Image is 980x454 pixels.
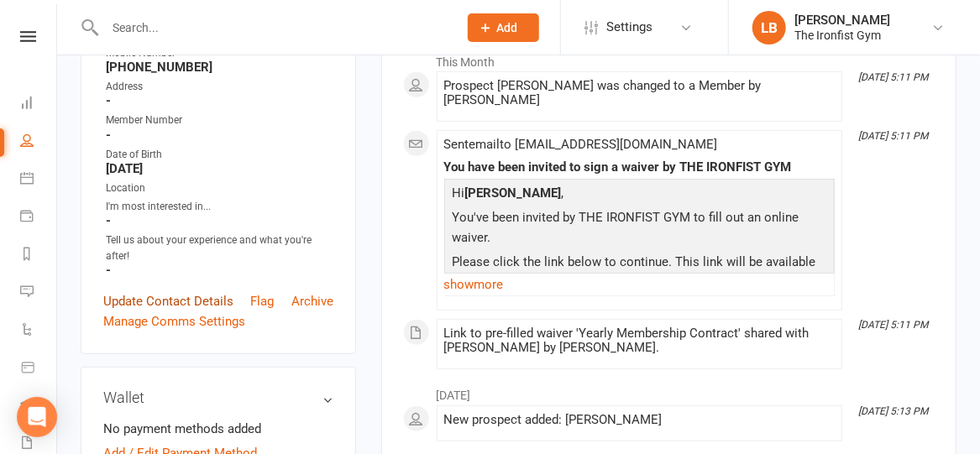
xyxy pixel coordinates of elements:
[20,199,58,237] a: Payments
[106,199,333,215] div: I'm most interested in...
[106,161,333,176] strong: [DATE]
[106,213,333,228] strong: -
[100,16,446,39] input: Search...
[20,237,58,274] a: Reports
[250,291,274,311] a: Flag
[17,397,57,437] div: Open Intercom Messenger
[444,137,718,152] span: Sent email to [EMAIL_ADDRESS][DOMAIN_NAME]
[103,291,233,311] a: Update Contact Details
[106,128,333,143] strong: -
[106,79,333,95] div: Address
[444,273,835,296] a: show more
[20,161,58,199] a: Calendar
[448,252,831,296] p: Please click the link below to continue. This link will be available for 7 days.
[103,389,333,406] h3: Wallet
[468,13,539,42] button: Add
[752,11,786,44] div: LB
[606,8,652,46] span: Settings
[448,183,831,207] p: Hi ,
[106,147,333,163] div: Date of Birth
[291,291,333,311] a: Archive
[465,185,562,201] strong: [PERSON_NAME]
[103,419,333,439] li: No payment methods added
[106,232,333,264] div: Tell us about your experience and what you're after!
[106,112,333,128] div: Member Number
[444,413,835,427] div: New prospect added: [PERSON_NAME]
[106,180,333,196] div: Location
[444,160,835,175] div: You have been invited to sign a waiver by THE IRONFIST GYM
[858,130,928,142] i: [DATE] 5:11 PM
[444,326,835,355] div: Link to pre-filled waiver 'Yearly Membership Contract' shared with [PERSON_NAME] by [PERSON_NAME].
[794,28,890,43] div: The Ironfist Gym
[403,44,935,71] li: This Month
[20,350,58,388] a: Product Sales
[444,79,835,107] div: Prospect [PERSON_NAME] was changed to a Member by [PERSON_NAME]
[106,263,333,278] strong: -
[858,71,928,83] i: [DATE] 5:11 PM
[858,319,928,331] i: [DATE] 5:11 PM
[858,405,928,417] i: [DATE] 5:13 PM
[106,60,333,75] strong: [PHONE_NUMBER]
[497,21,518,34] span: Add
[448,207,831,252] p: You've been invited by THE IRONFIST GYM to fill out an online waiver.
[794,13,890,28] div: [PERSON_NAME]
[20,86,58,123] a: Dashboard
[106,93,333,108] strong: -
[403,378,935,404] li: [DATE]
[20,123,58,161] a: People
[103,311,245,331] a: Manage Comms Settings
